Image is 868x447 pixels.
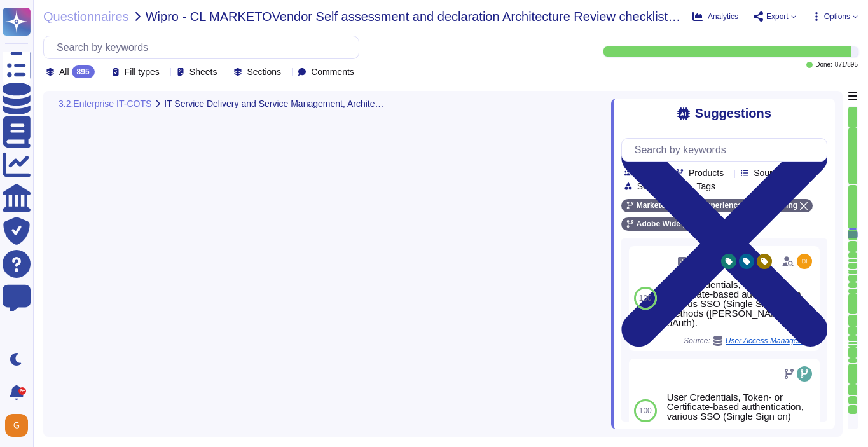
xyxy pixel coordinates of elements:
[667,392,815,440] div: User Credentials, Token- or Certificate-based authentication, various SSO (Single Sign on) method...
[43,10,129,23] span: Questionnaires
[59,67,69,76] span: All
[3,411,37,439] button: user
[59,99,151,108] span: 3.2.Enterprise IT-COTS
[797,254,812,269] img: user
[18,387,26,395] div: 9+
[628,139,827,161] input: Search by keywords
[5,414,28,437] img: user
[50,36,359,58] input: Search by keywords
[639,294,652,302] span: 100
[72,65,95,78] div: 895
[311,67,354,76] span: Comments
[815,62,832,68] span: Done:
[835,62,858,68] span: 871 / 895
[247,67,281,76] span: Sections
[639,407,652,415] span: 100
[766,13,789,20] span: Export
[692,11,738,22] button: Analytics
[146,10,682,23] span: Wipro - CL MARKETOVendor Self assessment and declaration Architecture Review checklist ver 1.7.9 ...
[708,13,738,20] span: Analytics
[125,67,160,76] span: Fill types
[164,99,384,108] span: IT Service Delivery and Service Management, Architecture review
[824,13,850,20] span: Options
[189,67,217,76] span: Sheets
